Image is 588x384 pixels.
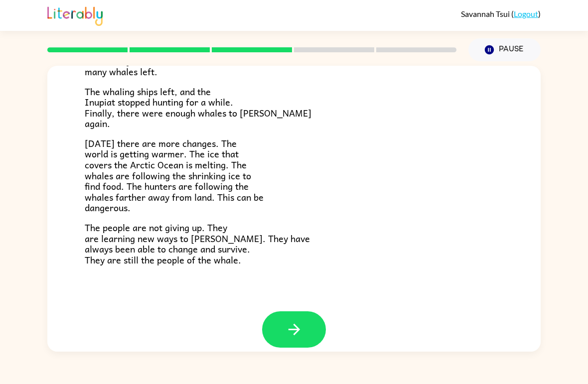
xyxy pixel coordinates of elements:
img: Literably [47,4,103,26]
span: [DATE] there are more changes. The world is getting warmer. The ice that covers the Arctic Ocean ... [85,136,264,215]
a: Logout [514,9,538,18]
div: ( ) [461,9,541,18]
button: Pause [468,38,541,61]
span: The people are not giving up. They are learning new ways to [PERSON_NAME]. They have always been ... [85,220,310,267]
span: The whaling ships left, and the Inupiat stopped hunting for a while. Finally, there were enough w... [85,84,311,131]
span: Savannah Tsui [461,9,511,18]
